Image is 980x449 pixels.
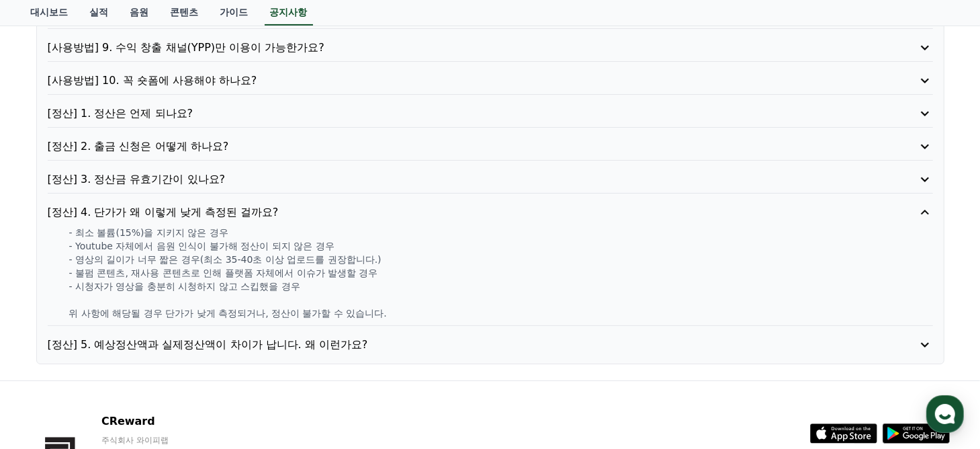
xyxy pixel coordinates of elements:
p: 주식회사 와이피랩 [101,435,265,446]
span: 홈 [42,358,50,368]
a: 대화 [89,337,173,371]
span: 설정 [208,358,224,368]
p: [정산] 1. 정산은 언제 되나요? [48,106,862,122]
button: [정산] 3. 정산금 유효기간이 있나요? [48,171,933,188]
button: [정산] 2. 출금 신청은 어떻게 하나요? [48,138,933,155]
p: [정산] 3. 정산금 유효기간이 있나요? [48,171,862,188]
p: [정산] 4. 단가가 왜 이렇게 낮게 측정된 걸까요? [48,204,862,220]
p: [정산] 2. 출금 신청은 어떻게 하나요? [48,138,862,155]
p: - 시청자가 영상을 충분히 시청하지 않고 스킵했을 경우 [69,280,933,293]
p: [사용방법] 9. 수익 창출 채널(YPP)만 이용이 가능한가요? [48,40,862,56]
p: - 불펌 콘텐츠, 재사용 콘텐츠로 인해 플랫폼 자체에서 이슈가 발생할 경우 [69,266,933,280]
a: 설정 [173,337,258,371]
p: 위 사항에 해당될 경우 단가가 낮게 측정되거나, 정산이 불가할 수 있습니다. [69,307,933,320]
a: 홈 [4,337,89,371]
p: - Youtube 자체에서 음원 인식이 불가해 정산이 되지 않은 경우 [69,239,933,253]
button: [정산] 1. 정산은 언제 되나요? [48,106,933,122]
p: CReward [101,413,265,430]
p: [사용방법] 10. 꼭 숏폼에 사용해야 하나요? [48,73,862,89]
button: [사용방법] 9. 수익 창출 채널(YPP)만 이용이 가능한가요? [48,40,933,56]
button: [사용방법] 10. 꼭 숏폼에 사용해야 하나요? [48,73,933,89]
p: - 최소 볼륨(15%)을 지키지 않은 경우 [69,226,933,239]
button: [정산] 4. 단가가 왜 이렇게 낮게 측정된 걸까요? [48,204,933,220]
p: [정산] 5. 예상정산액과 실제정산액이 차이가 납니다. 왜 이런가요? [48,337,862,353]
span: 대화 [123,358,139,369]
button: [정산] 5. 예상정산액과 실제정산액이 차이가 납니다. 왜 이런가요? [48,337,933,353]
p: - 영상의 길이가 너무 짧은 경우(최소 35-40초 이상 업로드를 권장합니다.) [69,253,933,266]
